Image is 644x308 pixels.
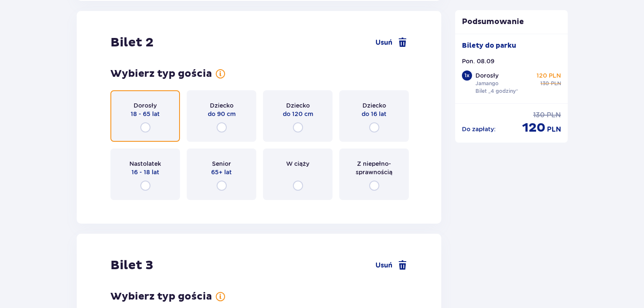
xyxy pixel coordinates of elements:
p: Wybierz typ gościa [110,290,212,303]
p: 130 [533,111,545,120]
p: Dorosły [475,71,499,80]
p: Dziecko [210,101,233,110]
p: 130 [540,80,549,87]
p: do 120 cm [283,110,313,118]
p: 120 [522,120,545,136]
p: PLN [551,80,561,87]
p: Senior [212,159,231,168]
p: PLN [547,111,561,120]
a: Usuń [376,260,408,270]
p: 120 PLN [537,71,561,80]
p: do 16 lat [362,110,386,118]
p: 65+ lat [211,168,232,176]
a: Usuń [376,38,408,48]
p: Bilety do parku [462,41,516,50]
p: 16 - 18 lat [131,168,159,176]
p: Podsumowanie [455,17,568,27]
p: Dziecko [362,101,386,110]
p: 18 - 65 lat [131,110,160,118]
p: do 90 cm [208,110,236,118]
p: Bilet „4 godziny” [475,87,518,95]
p: Wybierz typ gościa [110,68,212,80]
p: Bilet 2 [110,35,153,51]
p: PLN [547,125,561,134]
p: Nastolatek [129,159,161,168]
p: Dziecko [286,101,310,110]
span: Usuń [376,261,392,270]
p: Dorosły [134,101,157,110]
p: Pon. 08.09 [462,57,494,65]
div: 1 x [462,70,472,81]
p: W ciąży [286,159,309,168]
span: Usuń [376,38,392,47]
p: Z niepełno­sprawnością [347,159,401,176]
p: Jamango [475,80,499,87]
p: Bilet 3 [110,257,153,273]
p: Do zapłaty : [462,125,496,133]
